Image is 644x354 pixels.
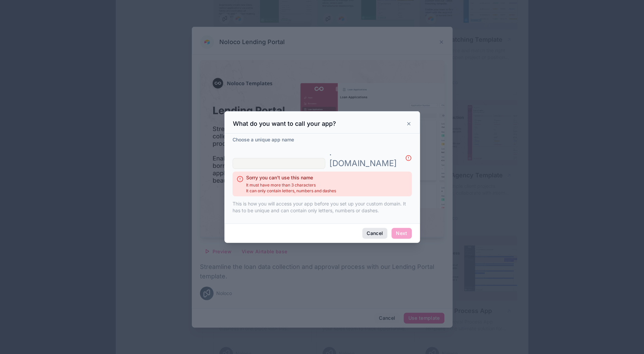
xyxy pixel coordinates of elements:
label: Choose a unique app name [233,136,294,143]
span: It must have more than 3 characters [246,182,336,188]
button: Cancel [362,228,387,239]
h3: What do you want to call your app? [233,120,336,128]
h2: Sorry you can't use this name [246,174,336,181]
span: It can only contain letters, numbers and dashes [246,188,336,194]
p: . [DOMAIN_NAME] [329,147,397,169]
p: This is how you will access your app before you set up your custom domain. It has to be unique an... [233,200,412,214]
